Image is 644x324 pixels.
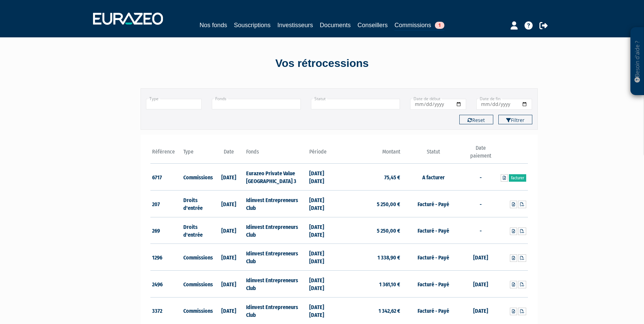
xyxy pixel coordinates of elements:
td: - [465,164,496,191]
td: [DATE] [213,244,245,271]
td: - [465,191,496,217]
td: 1 342,62 € [339,297,402,324]
td: [DATE] [DATE] [308,217,339,244]
th: Type [182,144,213,164]
a: Commissions1 [394,20,444,31]
th: Date [213,144,245,164]
td: Idinvest Entrepreneurs Club [244,244,307,271]
td: [DATE] [465,297,496,324]
td: 5 250,00 € [339,191,402,217]
td: [DATE] [213,164,245,191]
th: Montant [339,144,402,164]
td: Facturé - Payé [402,297,465,324]
td: 1296 [150,244,182,271]
button: Filtrer [498,115,532,124]
td: 3372 [150,297,182,324]
td: [DATE] [213,217,245,244]
td: 269 [150,217,182,244]
td: 2496 [150,271,182,298]
td: Facturé - Payé [402,271,465,298]
td: A facturer [402,164,465,191]
td: Commissions [182,244,213,271]
td: Commissions [182,297,213,324]
th: Date paiement [465,144,496,164]
a: Conseillers [357,20,388,30]
td: Facturé - Payé [402,244,465,271]
td: [DATE] [213,297,245,324]
td: 1 361,10 € [339,271,402,298]
button: Reset [459,115,493,124]
span: 1 [435,22,444,29]
td: [DATE] [DATE] [308,191,339,217]
th: Fonds [244,144,307,164]
td: [DATE] [DATE] [308,297,339,324]
td: [DATE] [213,191,245,217]
td: Idinvest Entrepreneurs Club [244,297,307,324]
a: Facturer [509,174,526,182]
td: 5 250,00 € [339,217,402,244]
td: [DATE] [465,244,496,271]
td: [DATE] [465,271,496,298]
td: Commissions [182,271,213,298]
th: Période [308,144,339,164]
th: Référence [150,144,182,164]
td: Facturé - Payé [402,191,465,217]
td: [DATE] [DATE] [308,244,339,271]
td: 207 [150,191,182,217]
td: Idinvest Entrepreneurs Club [244,217,307,244]
a: Documents [320,20,351,30]
td: Eurazeo Private Value [GEOGRAPHIC_DATA] 3 [244,164,307,191]
td: 6717 [150,164,182,191]
td: [DATE] [213,271,245,298]
td: [DATE] [DATE] [308,271,339,298]
td: Droits d'entrée [182,191,213,217]
td: Commissions [182,164,213,191]
a: Nos fonds [200,20,227,30]
th: Statut [402,144,465,164]
td: Facturé - Payé [402,217,465,244]
td: [DATE] [DATE] [308,164,339,191]
td: Idinvest Entrepreneurs Club [244,191,307,217]
td: Droits d'entrée [182,217,213,244]
img: 1732889491-logotype_eurazeo_blanc_rvb.png [93,13,163,25]
a: Souscriptions [234,20,271,30]
td: - [465,217,496,244]
td: 75,45 € [339,164,402,191]
td: 1 338,90 € [339,244,402,271]
a: Investisseurs [277,20,313,30]
p: Besoin d'aide ? [633,31,641,92]
td: Idinvest Entrepreneurs Club [244,271,307,298]
div: Vos rétrocessions [129,56,516,71]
